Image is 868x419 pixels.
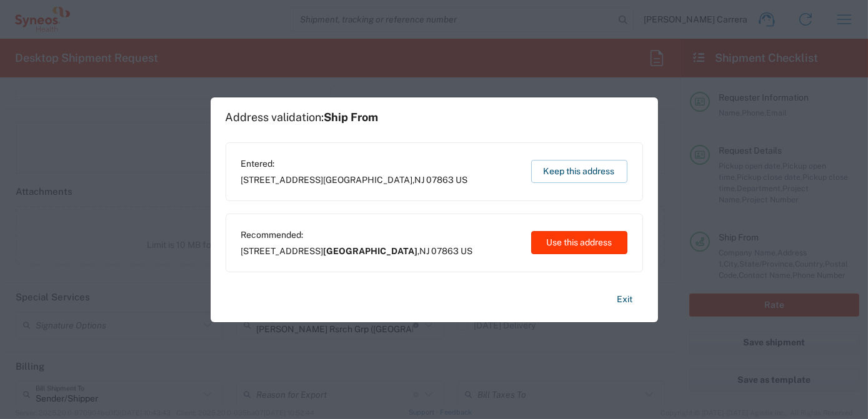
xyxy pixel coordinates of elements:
[461,246,473,256] span: US
[241,229,473,240] span: Recommended:
[456,175,468,185] span: US
[415,175,425,185] span: NJ
[432,246,459,256] span: 07863
[531,160,627,183] button: Keep this address
[226,111,379,124] h1: Address validation:
[427,175,454,185] span: 07863
[241,174,468,185] span: [STREET_ADDRESS] ,
[241,245,473,257] span: [STREET_ADDRESS] ,
[324,111,379,124] span: Ship From
[324,175,413,185] span: [GEOGRAPHIC_DATA]
[531,231,627,254] button: Use this address
[241,158,468,169] span: Entered:
[607,288,643,310] button: Exit
[420,246,430,256] span: NJ
[324,246,418,256] span: [GEOGRAPHIC_DATA]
